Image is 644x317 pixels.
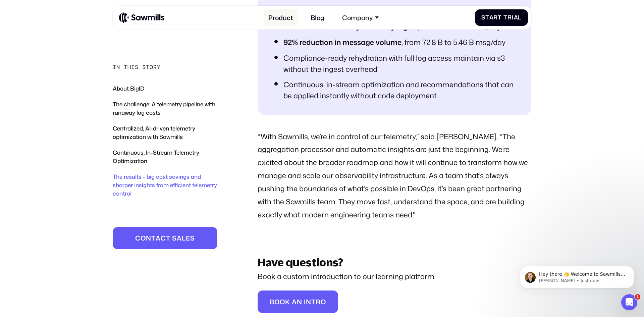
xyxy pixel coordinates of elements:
[311,298,316,306] span: t
[321,298,326,306] span: o
[113,227,217,249] a: Contactsales
[151,234,156,242] span: t
[177,234,182,242] span: a
[337,9,383,26] div: Company
[489,14,494,21] span: a
[481,14,485,21] span: S
[283,21,418,32] strong: 89% reduction in daily telemetry ingest
[621,294,637,310] iframe: Intercom live chat
[113,63,161,71] div: In this story
[306,298,311,306] span: n
[190,234,195,242] span: s
[141,234,146,242] span: o
[166,234,170,242] span: t
[113,173,217,197] a: The results - big cost savings and sharper insights from efficient telemetry control
[342,14,373,21] div: Company
[635,294,640,300] span: 1
[498,14,502,21] span: t
[258,130,531,221] p: “With Sawmills, we’re in control of our telemetry,” said [PERSON_NAME]. “The aggregation processo...
[283,37,401,47] strong: 92% reduction in message volume
[297,298,302,306] span: n
[510,252,644,299] iframe: Intercom notifications message
[182,234,186,242] span: l
[113,84,217,212] nav: In this story
[283,37,517,48] li: , from 72.8 B to 5.46 B msg/day
[283,53,517,74] li: Compliance-ready rehydration with full log access maintain via s3 without the ingest overhead
[485,14,489,21] span: t
[258,272,531,281] div: Book a custom introduction to our learning platform
[186,234,190,242] span: e
[156,234,161,242] span: a
[274,298,280,306] span: o
[512,14,514,21] span: i
[258,256,531,269] div: Have questions?
[135,234,141,242] span: C
[503,14,507,21] span: T
[113,100,215,116] a: The challenge: A telemetry pipeline with runaway log costs
[507,14,512,21] span: r
[113,124,195,141] a: Centralized, AI-driven telemetry optimization with Sawmills
[161,234,166,242] span: c
[514,14,518,21] span: a
[258,290,338,313] a: Bookanintro
[475,9,528,26] a: StartTrial
[292,298,297,306] span: a
[518,14,522,21] span: l
[113,85,145,92] a: About BigID
[285,298,290,306] span: k
[270,298,274,306] span: B
[283,79,517,101] li: Continuous, in-stream optimization and recommendations that can be applied instantly without code...
[304,298,306,306] span: i
[146,234,151,242] span: n
[172,234,177,242] span: s
[316,298,321,306] span: r
[493,14,498,21] span: r
[264,9,298,26] a: Product
[306,9,329,26] a: Blog
[280,298,285,306] span: o
[113,149,199,165] a: Continuous, In-Stream Telemetry Optimization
